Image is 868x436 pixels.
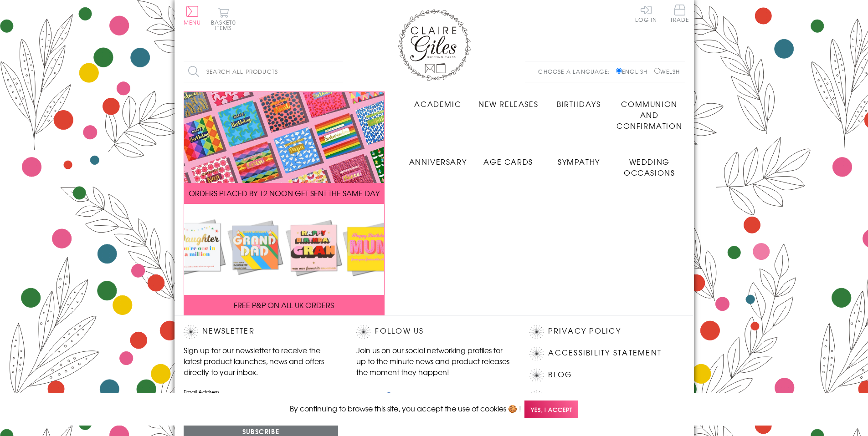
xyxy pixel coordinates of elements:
img: Claire Giles Greetings Cards [398,9,471,81]
p: Sign up for our newsletter to receive the latest product launches, news and offers directly to yo... [184,345,339,377]
a: New Releases [473,91,544,109]
button: Basket0 items [211,7,236,30]
span: Menu [184,18,201,26]
p: Join us on our social networking profiles for up to the minute news and product releases the mome... [356,345,511,377]
a: Privacy Policy [548,325,621,337]
a: Birthdays [544,91,614,109]
input: Welsh [654,68,660,74]
h2: Newsletter [184,325,339,339]
a: Trade [670,5,689,24]
a: Wedding Occasions [614,149,685,178]
p: Choose a language: [538,67,614,76]
a: Log In [635,5,657,22]
a: Age Cards [473,149,544,167]
label: Welsh [654,67,680,76]
span: Yes, I accept [524,401,578,418]
span: Birthdays [557,98,601,109]
span: Sympathy [558,156,600,167]
h2: Follow Us [356,325,511,339]
input: Search [334,61,343,82]
span: Communion and Confirmation [616,98,682,131]
a: Blog [548,369,572,381]
a: Accessibility Statement [548,347,662,359]
span: FREE P&P ON ALL UK ORDERS [234,299,334,310]
a: Academic [403,91,473,109]
span: Anniversary [409,156,467,167]
span: Wedding Occasions [624,156,675,178]
label: Email Address [184,388,339,396]
span: Academic [414,98,461,109]
a: Anniversary [403,149,473,167]
a: Contact Us [548,390,604,403]
span: New Releases [478,98,538,109]
span: ORDERS PLACED BY 12 NOON GET SENT THE SAME DAY [189,188,380,198]
a: Communion and Confirmation [614,91,685,131]
input: English [616,68,622,74]
button: Menu [184,6,201,25]
span: Trade [670,5,689,22]
span: 0 items [215,18,236,32]
span: Age Cards [483,156,533,167]
input: Search all products [184,61,343,82]
a: Sympathy [544,149,614,167]
label: English [616,67,652,76]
